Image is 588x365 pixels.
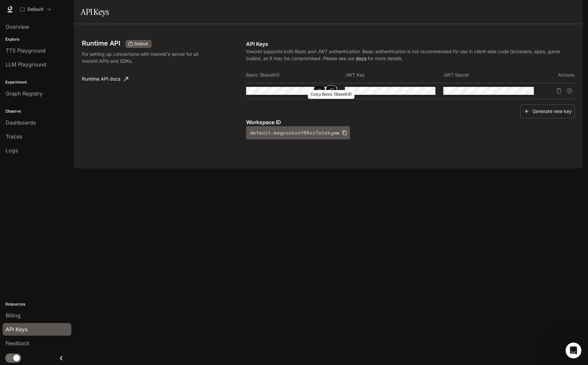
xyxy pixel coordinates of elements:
[126,40,152,48] div: These keys will apply to your current workspace only
[17,3,54,16] button: All workspaces
[554,86,564,96] button: Delete API key
[345,67,443,83] th: JWT Key
[356,55,366,61] a: docs
[82,51,201,64] p: For setting up connections with Inworld's server for all Inworld APIs and SDKs.
[246,67,345,83] th: Basic (Base64)
[246,126,350,139] button: default-begcczkvxf64xz7otakyew
[246,48,575,62] p: Inworld supports both Basic and JWT authentication. Basic authentication is not recommended for u...
[81,5,109,18] h1: API Keys
[326,85,337,96] button: Copy Basic (Base64)
[520,104,575,119] button: Generate new key
[132,41,151,47] span: Default
[246,40,575,48] p: API Keys
[308,90,354,99] div: Copy Basic (Base64)
[79,72,131,86] a: Runtime API docs
[542,67,575,83] th: Actions
[82,40,120,47] h3: Runtime API
[564,86,575,96] button: Suspend API key
[246,118,575,126] p: Workspace ID
[566,343,581,358] iframe: Intercom live chat
[27,7,44,12] p: Default
[443,67,542,83] th: JWT Secret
